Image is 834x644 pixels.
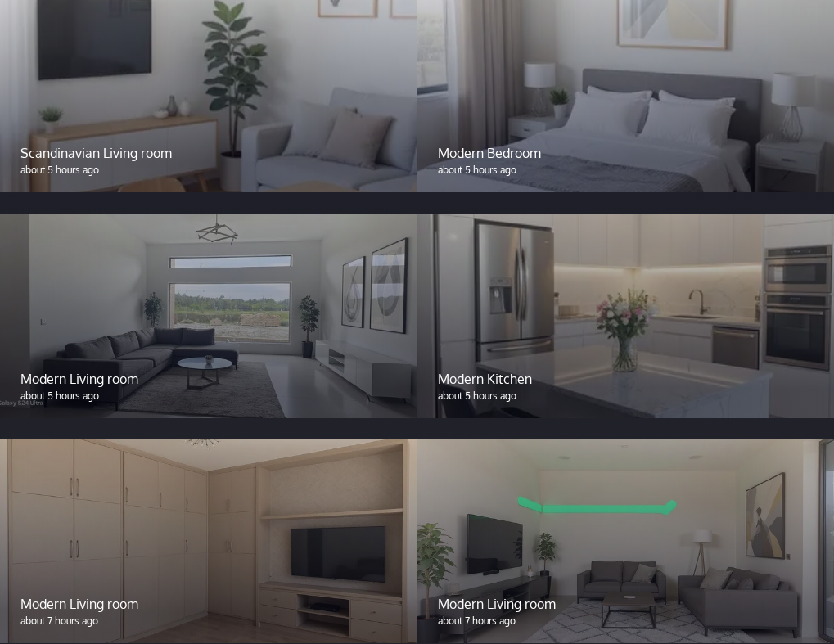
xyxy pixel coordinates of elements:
p: Modern Living room [20,369,396,389]
p: about 5 hours ago [20,163,396,178]
p: about 5 hours ago [20,389,396,403]
p: about 5 hours ago [438,389,814,403]
p: about 7 hours ago [20,614,396,628]
p: Modern Living room [438,594,814,614]
p: Modern Living room [20,594,396,614]
p: about 7 hours ago [438,614,814,628]
p: about 5 hours ago [438,163,814,178]
p: Modern Kitchen [438,369,814,389]
p: Scandinavian Living room [20,143,396,163]
p: Modern Bedroom [438,143,814,163]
